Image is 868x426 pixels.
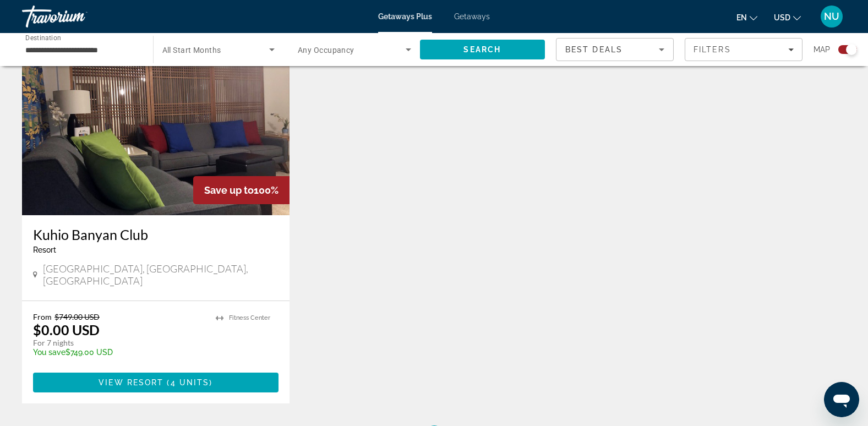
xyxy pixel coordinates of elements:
[43,263,279,287] span: [GEOGRAPHIC_DATA], [GEOGRAPHIC_DATA], [GEOGRAPHIC_DATA]
[420,40,545,59] button: Search
[694,45,731,54] span: Filters
[814,42,830,57] span: Map
[33,245,56,254] span: Resort
[33,348,205,357] p: $749.00 USD
[54,312,100,321] span: $749.00 USD
[22,39,290,215] img: Kuhio Banyan Club
[171,378,210,387] span: 4 units
[378,12,432,21] a: Getaways Plus
[99,378,163,387] span: View Resort
[193,176,290,204] div: 100%
[204,184,254,196] span: Save up to
[565,45,623,54] span: Best Deals
[774,13,790,22] span: USD
[22,2,132,31] a: Travorium
[774,9,801,25] button: Change currency
[824,11,839,22] span: NU
[33,338,205,348] p: For 7 nights
[33,312,52,321] span: From
[685,38,803,61] button: Filters
[162,46,221,54] span: All Start Months
[824,382,859,417] iframe: Button to launch messaging window
[817,5,846,28] button: User Menu
[33,226,279,243] a: Kuhio Banyan Club
[565,43,664,56] mat-select: Sort by
[163,378,212,387] span: ( )
[33,373,279,392] button: View Resort(4 units)
[298,46,354,54] span: Any Occupancy
[736,9,757,25] button: Change language
[33,348,65,357] span: You save
[25,43,139,57] input: Select destination
[25,34,61,41] span: Destination
[454,12,490,21] a: Getaways
[463,45,501,54] span: Search
[33,321,100,338] p: $0.00 USD
[229,314,270,321] span: Fitness Center
[736,13,747,22] span: en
